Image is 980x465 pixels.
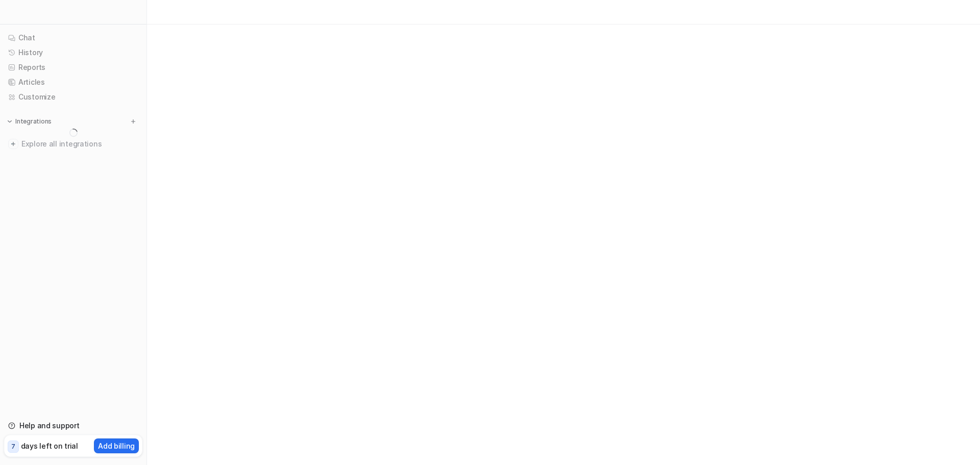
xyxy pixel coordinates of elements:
[4,60,142,75] a: Reports
[4,137,142,151] a: Explore all integrations
[4,419,142,433] a: Help and support
[21,136,138,152] span: Explore all integrations
[6,118,13,125] img: expand menu
[94,438,139,453] button: Add billing
[15,117,52,126] p: Integrations
[98,440,135,451] p: Add billing
[4,45,142,60] a: History
[4,31,142,45] a: Chat
[4,75,142,89] a: Articles
[11,442,15,451] p: 7
[8,139,18,149] img: explore all integrations
[4,90,142,104] a: Customize
[130,118,137,125] img: menu_add.svg
[4,116,55,127] button: Integrations
[21,440,78,451] p: days left on trial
